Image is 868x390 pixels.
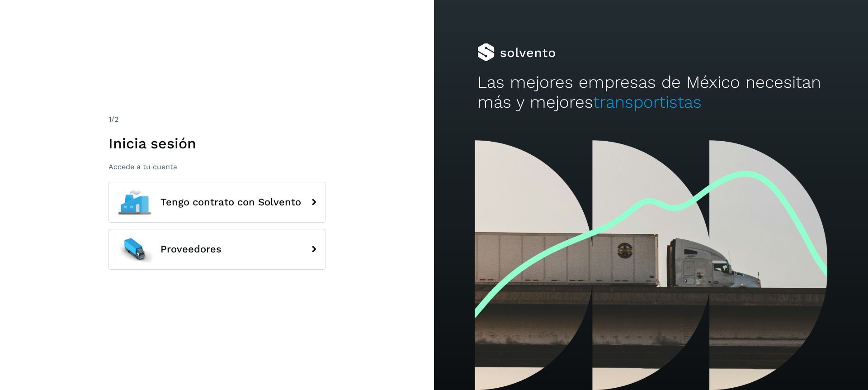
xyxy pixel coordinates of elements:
[160,197,301,208] span: Tengo contrato con Solvento
[108,135,325,152] h1: Inicia sesión
[108,162,325,171] p: Accede a tu cuenta
[477,72,825,113] h2: Las mejores empresas de México necesitan más y mejores
[108,182,325,223] button: Tengo contrato con Solvento
[108,229,325,270] button: Proveedores
[108,114,325,125] div: /2
[108,115,111,124] span: 1
[160,244,222,255] span: Proveedores
[593,92,702,112] span: transportistas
